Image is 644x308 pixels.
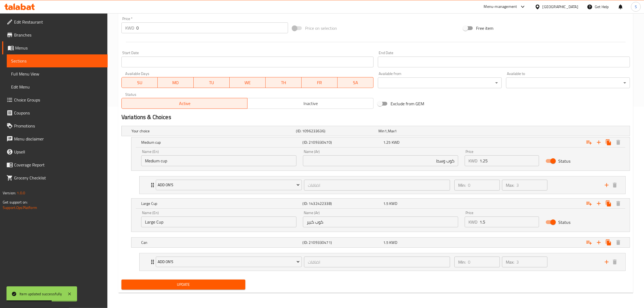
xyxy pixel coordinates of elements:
[3,189,16,196] span: Version:
[2,132,108,145] a: Menu disclaimer
[543,4,578,10] div: [GEOGRAPHIC_DATA]
[131,238,630,247] div: Expand
[392,139,399,146] span: KWD
[389,239,397,246] span: KWD
[14,123,103,129] span: Promotions
[141,155,296,166] input: Enter name En
[584,137,594,147] button: Add choice group
[391,100,424,107] span: Exclude from GEM
[558,158,570,164] span: Status
[2,93,108,106] a: Choice Groups
[2,41,108,54] a: Menus
[131,199,630,208] div: Expand
[160,79,191,87] span: MO
[121,280,245,290] button: Update
[594,137,604,147] button: Add new choice
[604,137,613,147] button: Clone new choice
[594,199,604,208] button: Add new choice
[136,22,288,33] input: Please enter price
[383,239,388,246] span: 1.5
[125,25,134,31] p: KWD
[458,182,466,188] p: Min:
[2,119,108,132] a: Promotions
[480,155,539,166] input: Please enter price
[2,15,108,28] a: Edit Restaurant
[141,240,300,245] h5: Can
[302,77,338,88] button: FR
[2,171,108,184] a: Grocery Checklist
[14,97,103,103] span: Choice Groups
[604,238,613,247] button: Clone new choice
[2,158,108,171] a: Coverage Report
[2,106,108,119] a: Coupons
[613,137,623,147] button: Delete Medium cup
[141,201,300,206] h5: Large Cup
[458,259,466,265] p: Min:
[303,140,381,145] h5: (ID: 2109330470)
[11,84,103,90] span: Edit Menu
[383,200,388,207] span: 1.5
[268,79,299,87] span: TH
[584,238,594,247] button: Add choice group
[506,182,514,188] p: Max:
[378,128,458,134] div: ,
[250,100,371,107] span: Inactive
[305,25,337,31] span: Price on selection
[2,145,108,158] a: Upsell
[296,128,376,134] h5: (ID: 1096233636)
[603,181,611,189] button: add
[14,136,103,142] span: Menu disclaimer
[230,77,266,88] button: WE
[158,258,300,265] span: Add On's
[3,199,28,206] span: Get support on:
[19,291,62,297] div: Item updated successfully
[480,217,539,227] input: Please enter price
[11,58,103,64] span: Sections
[3,204,37,211] a: Support.OpsPlatform
[340,79,371,87] span: SA
[121,77,158,88] button: SU
[17,189,25,196] span: 1.0.0
[158,77,194,88] button: MO
[303,217,458,227] input: Enter name Ar
[389,200,397,207] span: KWD
[196,79,227,87] span: TU
[131,137,630,147] div: Expand
[303,201,381,206] h5: (ID: 1432422338)
[468,158,477,164] p: KWD
[303,155,458,166] input: Enter name Ar
[303,240,381,245] h5: (ID: 2109330471)
[484,4,517,10] div: Menu-management
[156,180,302,191] button: Add On's
[14,162,103,168] span: Coverage Report
[558,219,570,225] span: Status
[15,45,103,51] span: Menus
[247,98,374,109] button: Inactive
[121,98,248,109] button: Active
[603,258,611,266] button: add
[141,217,296,227] input: Enter name En
[11,71,103,77] span: Full Menu View
[14,32,103,38] span: Branches
[126,281,241,288] span: Update
[2,28,108,41] a: Branches
[141,140,300,145] h5: Medium cup
[232,79,263,87] span: WE
[266,77,302,88] button: TH
[7,54,108,67] a: Sections
[122,126,630,136] div: Expand
[7,67,108,80] a: Full Menu View
[156,257,302,267] button: Add On's
[14,19,103,25] span: Edit Restaurant
[613,238,623,247] button: Delete Can
[506,259,514,265] p: Max:
[140,253,625,271] div: Expand
[14,110,103,116] span: Coupons
[135,251,630,273] li: Expand
[476,25,493,31] span: Free item
[304,79,335,87] span: FR
[635,4,637,10] span: S
[378,77,502,88] div: ​
[594,238,604,247] button: Add new choice
[140,176,625,194] div: Expand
